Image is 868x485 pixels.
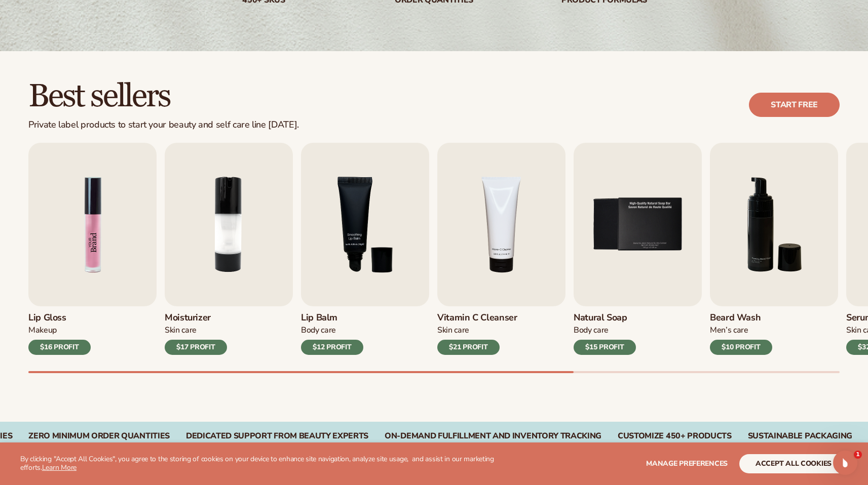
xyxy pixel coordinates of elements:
h2: Best sellers [28,79,299,113]
div: Men’s Care [710,325,772,336]
a: 4 / 9 [437,143,565,355]
button: accept all cookies [739,454,848,473]
div: Dedicated Support From Beauty Experts [186,431,368,441]
div: On-Demand Fulfillment and Inventory Tracking [385,431,601,441]
a: Start free [749,93,840,117]
div: CUSTOMIZE 450+ PRODUCTS [618,431,732,441]
div: SUSTAINABLE PACKAGING [748,431,852,441]
h3: Vitamin C Cleanser [437,312,517,324]
a: 1 / 9 [28,143,157,355]
div: $10 PROFIT [710,340,772,355]
div: Body Care [574,325,636,336]
button: Manage preferences [646,454,728,473]
div: Skin Care [165,325,227,336]
div: Makeup [28,325,91,336]
iframe: Intercom live chat [833,451,857,475]
div: Zero Minimum Order QuantitieS [28,431,170,441]
h3: Beard Wash [710,312,772,324]
a: 3 / 9 [301,143,429,355]
a: 5 / 9 [574,143,702,355]
div: Body Care [301,325,363,336]
div: $21 PROFIT [437,340,500,355]
div: Private label products to start your beauty and self care line [DATE]. [28,119,299,131]
h3: Lip Gloss [28,312,91,324]
span: Manage preferences [646,459,728,468]
a: 6 / 9 [710,143,838,355]
h3: Lip Balm [301,312,363,324]
div: $17 PROFIT [165,340,227,355]
h3: Natural Soap [574,312,636,324]
div: $15 PROFIT [574,340,636,355]
p: By clicking "Accept All Cookies", you agree to the storing of cookies on your device to enhance s... [20,455,512,472]
div: $16 PROFIT [28,340,91,355]
img: Shopify Image 5 [28,143,157,306]
h3: Moisturizer [165,312,227,324]
div: Skin Care [437,325,517,336]
a: Learn More [42,463,77,472]
div: $12 PROFIT [301,340,363,355]
a: 2 / 9 [165,143,293,355]
span: 1 [854,451,862,459]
